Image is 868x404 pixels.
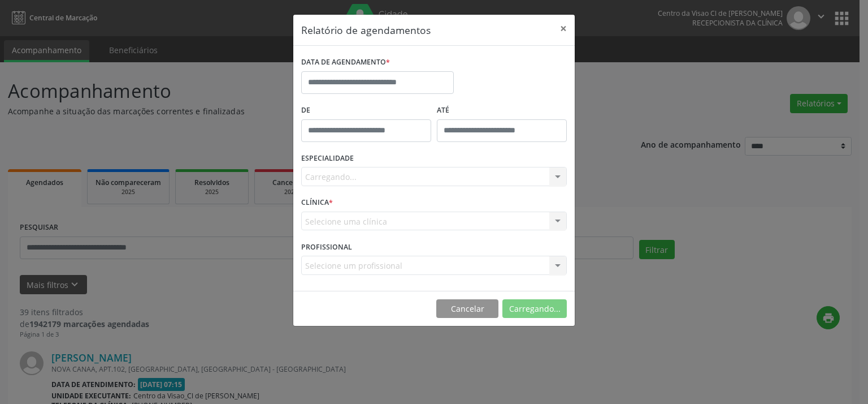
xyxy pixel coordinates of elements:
label: CLÍNICA [301,194,333,212]
h5: Relatório de agendamentos [301,23,431,37]
label: ATÉ [437,102,567,119]
button: Cancelar [436,299,498,319]
button: Close [552,15,575,42]
label: DATA DE AGENDAMENTO [301,54,390,71]
label: PROFISSIONAL [301,238,352,256]
label: ESPECIALIDADE [301,150,354,167]
label: De [301,102,431,119]
button: Carregando... [502,299,567,319]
